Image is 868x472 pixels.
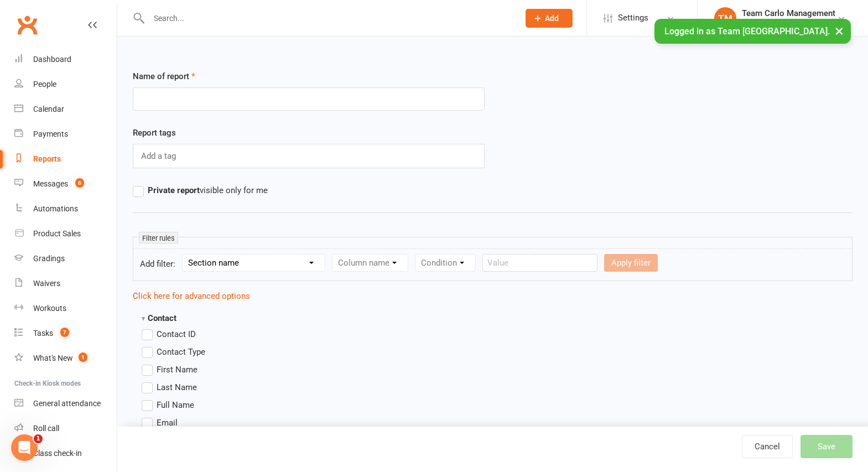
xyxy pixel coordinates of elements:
a: Messages 6 [14,172,117,196]
span: Full Name [157,398,194,410]
strong: Private report [148,185,200,195]
a: Automations [14,196,117,221]
small: Filter rules [139,232,178,243]
input: Search... [145,11,511,26]
label: Name of report [133,70,195,83]
span: Add [545,14,559,23]
a: Click here for advanced options [133,291,250,301]
div: Team Carlo Management [742,8,837,18]
div: Payments [33,129,68,138]
a: Payments [14,122,117,147]
div: Automations [33,204,78,213]
div: Class check-in [33,449,82,458]
a: Reports [14,147,117,172]
a: Workouts [14,296,117,321]
a: Class kiosk mode [14,441,117,466]
div: Team [GEOGRAPHIC_DATA] [742,18,837,28]
a: Calendar [14,97,117,122]
input: Value [482,254,597,272]
span: Email [157,416,178,428]
div: Tasks [33,329,53,338]
span: First Name [157,363,197,375]
strong: Contact [142,313,176,323]
div: Calendar [33,105,64,113]
span: Contact ID [157,328,196,339]
button: Add [526,9,573,28]
a: Dashboard [14,47,117,72]
span: visible only for me [148,184,268,195]
div: Reports [33,154,61,163]
span: 7 [60,328,69,337]
a: Tasks 7 [14,321,117,346]
a: People [14,72,117,97]
span: Last Name [157,381,197,392]
div: Messages [33,179,68,188]
span: Logged in as Team [GEOGRAPHIC_DATA]. [664,26,830,37]
div: Waivers [33,279,60,288]
a: Gradings [14,246,117,271]
input: Add a tag [140,149,179,163]
span: Contact Type [157,345,205,357]
iframe: Intercom live chat [11,434,38,461]
span: Settings [618,6,648,30]
span: 6 [75,178,84,188]
div: Roll call [33,424,59,433]
div: Product Sales [33,229,81,238]
span: 1 [34,434,43,443]
a: Roll call [14,416,117,441]
div: People [33,80,56,89]
div: Gradings [33,254,65,263]
div: Workouts [33,304,66,313]
a: Product Sales [14,221,117,246]
a: Waivers [14,271,117,296]
div: What's New [33,354,73,362]
a: Clubworx [13,11,41,39]
div: General attendance [33,399,101,408]
a: What's New1 [14,346,117,371]
button: × [829,19,849,43]
label: Report tags [133,126,176,139]
a: General attendance kiosk mode [14,391,117,416]
div: Dashboard [33,55,71,64]
a: Cancel [742,435,793,458]
span: 1 [79,352,87,362]
div: TM [714,7,736,29]
form: Add filter: [133,248,853,281]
